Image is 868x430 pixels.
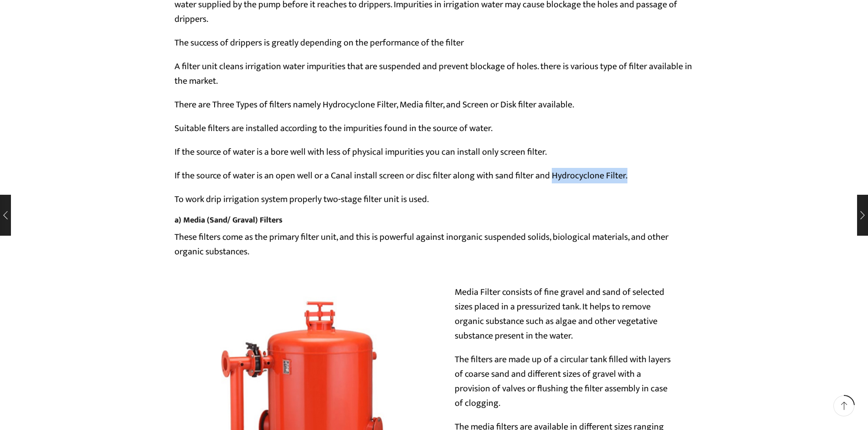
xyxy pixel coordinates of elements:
p: If the source of water is an open well or a Canal install screen or disc filter along with sand f... [175,168,694,183]
p: Media Filter consists of fine gravel and sand of selected sizes placed in a pressurized tank. It ... [455,285,673,343]
p: To work drip irrigation system properly two-stage filter unit is used. [175,192,694,207]
a: a) Media (Sand/ Graval) Filters [175,213,282,227]
p: The filters are made up of a circular tank filled with layers of coarse sand and different sizes ... [455,352,673,410]
p: There are Three Types of filters namely Hydrocyclone Filter, Media filter, and Screen or Disk fil... [175,97,694,112]
p: These filters come as the primary filter unit, and this is powerful against inorganic suspended s... [175,230,694,259]
p: The success of drippers is greatly depending on the performance of the filter [175,35,694,50]
p: A filter unit cleans irrigation water impurities that are suspended and prevent blockage of holes... [175,59,694,88]
p: Suitable filters are installed according to the impurities found in the source of water. [175,121,694,136]
p: If the source of water is a bore well with less of physical impurities you can install only scree... [175,145,694,159]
